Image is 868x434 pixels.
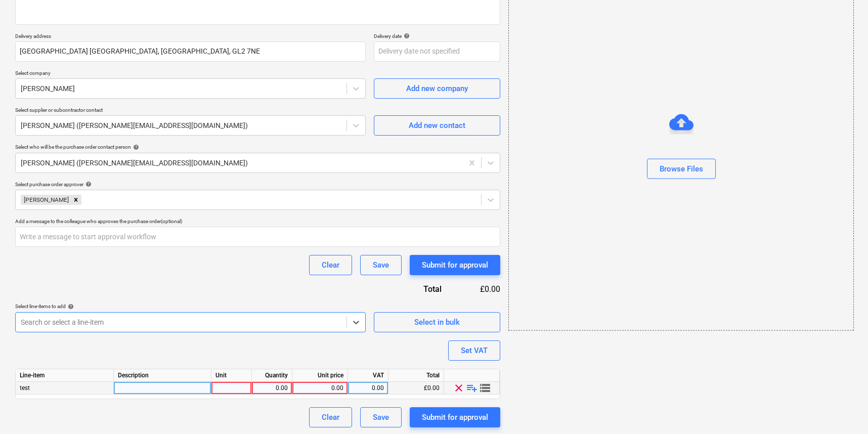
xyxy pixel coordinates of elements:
button: Submit for approval [410,407,500,427]
div: Quantity [252,369,292,382]
button: Save [360,407,402,427]
button: Clear [309,255,352,275]
div: 0.00 [256,382,288,395]
button: Select in bulk [374,312,500,332]
div: Select purchase order approver [15,181,500,188]
div: Unit price [292,369,348,382]
span: help [66,303,74,310]
div: £0.00 [458,283,500,295]
div: Description [114,369,211,382]
div: Submit for approval [422,411,488,424]
div: Clear [322,411,339,424]
input: Write a message to start approval workflow [15,227,500,247]
div: Line-item [16,369,114,382]
div: Add a message to the colleague who approves the purchase order (optional) [15,218,500,225]
div: Save [373,258,389,272]
div: Add new contact [409,119,465,132]
input: Delivery date not specified [374,41,500,62]
div: Submit for approval [422,258,488,272]
span: storage [479,382,491,394]
button: Set VAT [448,340,500,361]
div: Save [373,411,389,424]
div: £0.00 [388,382,444,395]
div: 0.00 [296,382,343,395]
div: Unit [211,369,252,382]
span: help [131,144,139,150]
button: Clear [309,407,352,427]
span: test [20,384,30,392]
div: Select who will be the purchase order contact person [15,144,500,150]
p: Select supplier or subcontractor contact [15,107,366,115]
button: Add new contact [374,115,500,136]
div: Clear [322,258,339,272]
div: Delivery date [374,33,500,39]
div: Total [369,283,458,295]
input: Delivery address [15,41,366,62]
span: help [83,181,92,187]
div: Browse Files [660,162,703,176]
div: [PERSON_NAME] [21,195,70,205]
span: clear [453,382,465,394]
div: Select in bulk [414,316,460,329]
button: Browse Files [647,159,716,179]
p: Select company [15,70,366,78]
button: Submit for approval [410,255,500,275]
div: VAT [348,369,388,382]
div: Add new company [406,82,468,95]
p: Delivery address [15,33,366,41]
div: Remove Harry Ford [70,195,81,205]
span: playlist_add [466,382,478,394]
button: Add new company [374,78,500,99]
div: Select line-items to add [15,303,366,310]
div: 0.00 [352,382,384,395]
span: help [402,33,410,39]
div: Set VAT [461,344,488,357]
button: Save [360,255,402,275]
div: Total [388,369,444,382]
